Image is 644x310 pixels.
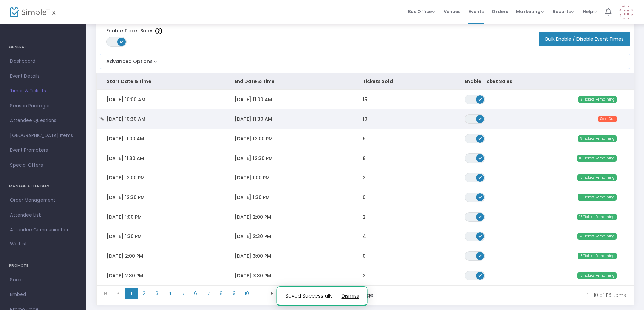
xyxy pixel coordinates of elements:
[577,174,617,181] span: 16 Tickets Remaining
[539,32,630,46] button: Bulk Enable / Disable Event Times
[97,73,224,90] th: Start Date & Time
[10,276,76,284] span: Social
[253,288,266,299] span: Page 11
[10,290,76,299] span: Embed
[235,253,271,259] span: [DATE] 3:00 PM
[492,3,508,20] span: Orders
[9,259,77,273] h4: PROMOTE
[352,73,455,90] th: Tickets Sold
[10,131,76,140] span: [GEOGRAPHIC_DATA] Items
[235,214,271,220] span: [DATE] 2:00 PM
[478,136,482,140] span: ON
[215,288,227,299] span: Page 8
[107,194,145,201] span: [DATE] 12:30 PM
[10,161,76,170] span: Special Offers
[107,253,143,259] span: [DATE] 2:00 PM
[10,146,76,155] span: Event Promoters
[107,214,142,220] span: [DATE] 1:00 PM
[387,288,626,302] kendo-pager-info: 1 - 10 of 116 items
[478,273,482,277] span: ON
[455,73,531,90] th: Enable Ticket Sales
[107,233,142,240] span: [DATE] 1:30 PM
[125,288,138,299] span: Page 1
[10,226,76,234] span: Attendee Communication
[363,214,366,220] span: 2
[578,253,617,259] span: 18 Tickets Remaining
[553,8,574,15] span: Reports
[10,116,76,125] span: Attendee Questions
[577,272,617,279] span: 16 Tickets Remaining
[235,194,270,201] span: [DATE] 1:30 PM
[285,290,337,301] p: Saved Successfully
[9,179,77,193] h4: MANAGE ATTENDEES
[235,155,273,162] span: [DATE] 12:30 PM
[120,40,124,43] span: ON
[363,155,366,162] span: 8
[444,3,460,20] span: Venues
[363,253,366,259] span: 0
[478,215,482,218] span: ON
[478,97,482,101] span: ON
[107,272,143,279] span: [DATE] 2:30 PM
[97,73,634,285] div: Data table
[363,174,366,181] span: 2
[235,233,271,240] span: [DATE] 2:30 PM
[577,233,617,240] span: 14 Tickets Remaining
[270,291,275,296] span: Go to the next page
[266,288,279,299] span: Go to the next page
[363,272,366,279] span: 2
[10,211,76,220] span: Attendee List
[578,194,617,201] span: 18 Tickets Remaining
[516,8,544,15] span: Marketing
[478,254,482,257] span: ON
[578,96,617,103] span: 3 Tickets Remaining
[342,290,359,301] button: dismiss
[598,116,617,122] span: Sold Out
[10,57,76,66] span: Dashboard
[155,28,162,34] img: question-mark
[189,288,202,299] span: Page 6
[10,196,76,205] span: Order Management
[478,234,482,237] span: ON
[163,288,176,299] span: Page 4
[363,116,367,122] span: 10
[478,195,482,198] span: ON
[363,96,367,103] span: 15
[10,72,76,81] span: Event Details
[577,155,617,162] span: 10 Tickets Remaining
[235,135,273,142] span: [DATE] 12:00 PM
[478,175,482,179] span: ON
[151,288,163,299] span: Page 3
[100,54,159,65] button: Advanced Options
[138,288,151,299] span: Page 2
[176,288,189,299] span: Page 5
[235,272,271,279] span: [DATE] 3:30 PM
[202,288,215,299] span: Page 7
[478,156,482,159] span: ON
[235,116,272,122] span: [DATE] 11:30 AM
[235,96,272,103] span: [DATE] 11:00 AM
[363,194,366,201] span: 0
[363,135,366,142] span: 9
[240,288,253,299] span: Page 10
[468,3,484,20] span: Events
[227,288,240,299] span: Page 9
[578,135,617,142] span: 9 Tickets Remaining
[224,73,352,90] th: End Date & Time
[107,96,145,103] span: [DATE] 10:00 AM
[235,174,270,181] span: [DATE] 1:00 PM
[583,8,597,15] span: Help
[107,155,144,162] span: [DATE] 11:30 AM
[478,117,482,120] span: ON
[577,214,617,220] span: 16 Tickets Remaining
[10,102,76,110] span: Season Packages
[10,241,27,247] span: Waitlist
[363,233,366,240] span: 4
[107,174,145,181] span: [DATE] 12:00 PM
[408,8,435,15] span: Box Office
[106,27,162,34] label: Enable Ticket Sales
[10,87,76,95] span: Times & Tickets
[107,116,145,122] span: [DATE] 10:30 AM
[9,40,77,54] h4: GENERAL
[107,135,144,142] span: [DATE] 11:00 AM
